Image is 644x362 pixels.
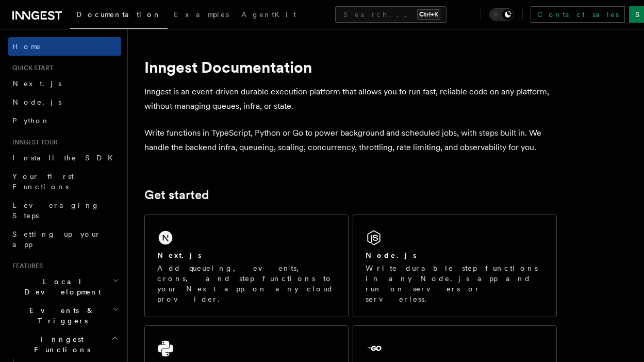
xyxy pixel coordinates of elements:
[8,37,121,56] a: Home
[157,263,336,304] p: Add queueing, events, crons, and step functions to your Next app on any cloud provider.
[335,6,447,23] button: Search...Ctrl+K
[489,8,514,21] button: Toggle dark mode
[12,201,100,220] span: Leveraging Steps
[12,98,61,106] span: Node.js
[144,58,557,76] h1: Inngest Documentation
[12,41,41,52] span: Home
[8,138,58,146] span: Inngest tour
[168,3,235,28] a: Examples
[174,10,229,19] span: Examples
[353,215,557,317] a: Node.jsWrite durable step functions in any Node.js app and run on servers or serverless.
[417,9,440,20] kbd: Ctrl+K
[8,64,53,72] span: Quick start
[12,172,74,191] span: Your first Functions
[531,6,625,23] a: Contact sales
[144,85,557,113] p: Inngest is an event-driven durable execution platform that allows you to run fast, reliable code ...
[144,215,349,317] a: Next.jsAdd queueing, events, crons, and step functions to your Next app on any cloud provider.
[241,10,296,19] span: AgentKit
[366,250,417,260] h2: Node.js
[366,263,544,304] p: Write durable step functions in any Node.js app and run on servers or serverless.
[235,3,302,28] a: AgentKit
[12,154,119,162] span: Install the SDK
[157,250,202,260] h2: Next.js
[8,272,121,301] button: Local Development
[8,93,121,111] a: Node.js
[70,3,168,29] a: Documentation
[8,74,121,93] a: Next.js
[8,196,121,225] a: Leveraging Steps
[8,276,112,297] span: Local Development
[12,79,61,88] span: Next.js
[12,230,101,249] span: Setting up your app
[144,188,209,202] a: Get started
[8,301,121,330] button: Events & Triggers
[8,111,121,130] a: Python
[76,10,161,19] span: Documentation
[8,305,112,326] span: Events & Triggers
[8,330,121,359] button: Inngest Functions
[8,334,111,355] span: Inngest Functions
[8,262,43,270] span: Features
[8,149,121,167] a: Install the SDK
[8,225,121,254] a: Setting up your app
[144,126,557,155] p: Write functions in TypeScript, Python or Go to power background and scheduled jobs, with steps bu...
[12,117,50,125] span: Python
[8,167,121,196] a: Your first Functions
